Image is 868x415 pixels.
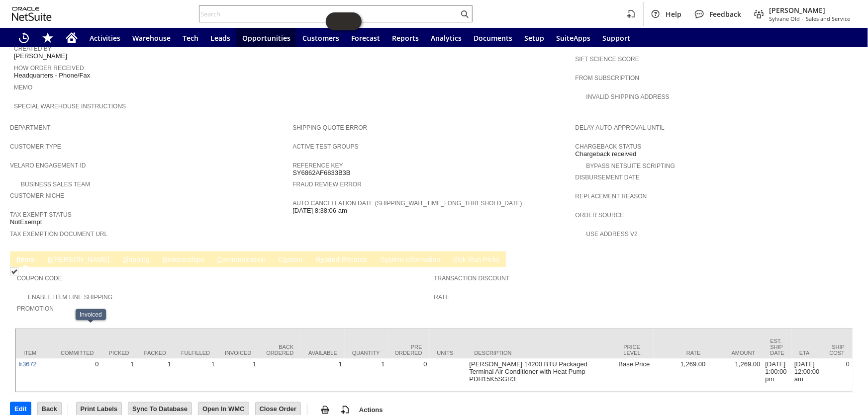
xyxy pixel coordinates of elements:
[840,253,852,265] a: Unrolled view on
[225,350,251,356] div: Invoiced
[217,255,222,263] span: C
[242,33,290,43] span: Opportunities
[163,255,168,263] span: R
[802,15,804,22] span: -
[17,305,54,312] a: Promotion
[14,45,52,52] a: Created By
[10,267,18,276] img: Checked
[468,28,518,48] a: Documents
[292,207,347,215] span: [DATE] 8:38:06 am
[14,72,90,80] span: Headquarters - Phone/Fax
[576,143,642,150] a: Chargeback Status
[12,7,52,21] svg: logo
[624,344,646,356] div: Price Level
[474,33,512,43] span: Documents
[822,359,853,392] td: 0
[266,344,293,356] div: Back Ordered
[586,231,638,238] a: Use Address V2
[344,12,362,30] span: Oracle Guided Learning Widget. To move around, please hold and drag
[10,192,64,199] a: Customer Niche
[122,255,127,263] span: S
[666,9,681,19] span: Help
[17,275,62,282] a: Coupon Code
[467,359,616,392] td: [PERSON_NAME] 14200 BTU Packaged Terminal Air Conditioner with Heat Pump PDH15K5SGR3
[80,311,102,318] div: Invoiced
[576,56,639,63] a: Sift Science Score
[177,28,204,48] a: Tech
[792,359,822,392] td: [DATE] 12:00:00 am
[654,359,708,392] td: 1,269.00
[137,359,174,392] td: 1
[576,174,640,181] a: Disbursement Date
[296,28,345,48] a: Customers
[763,359,792,392] td: [DATE] 1:00:00 pm
[284,255,288,263] span: u
[217,359,259,392] td: 1
[387,359,430,392] td: 0
[18,360,37,368] a: fr3672
[386,28,425,48] a: Reports
[351,33,380,43] span: Forecast
[616,359,654,392] td: Base Price
[313,255,370,265] a: Related Records
[16,255,18,263] span: I
[61,350,94,356] div: Committed
[10,231,107,238] a: Tax Exemption Document URL
[716,350,756,356] div: Amount
[42,32,54,44] svg: Shortcuts
[395,344,422,356] div: Pre Ordered
[830,344,845,356] div: Ship Cost
[301,359,345,392] td: 1
[434,275,510,282] a: Transaction Discount
[459,8,471,20] svg: Search
[576,212,624,219] a: Order Source
[556,33,590,43] span: SuiteApps
[308,350,337,356] div: Available
[199,8,459,20] input: Search
[661,350,701,356] div: Rate
[14,65,84,72] a: How Order Received
[586,163,675,169] a: Bypass NetSuite Scripting
[524,33,544,43] span: Setup
[60,28,84,48] a: Home
[352,350,380,356] div: Quantity
[385,255,388,263] span: y
[292,124,367,131] a: Shipping Quote Error
[302,33,339,43] span: Customers
[518,28,550,48] a: Setup
[576,75,640,82] a: From Subscription
[174,359,217,392] td: 1
[53,359,101,392] td: 0
[292,143,358,150] a: Active Test Groups
[378,255,443,265] a: System Information
[132,33,171,43] span: Warehouse
[431,33,462,43] span: Analytics
[48,255,52,263] span: B
[425,28,468,48] a: Analytics
[45,255,112,265] a: B[PERSON_NAME]
[475,350,609,356] div: Description
[12,28,36,48] a: Recent Records
[771,338,785,356] div: Est. Ship Date
[10,143,61,150] a: Customer Type
[292,162,343,169] a: Reference Key
[709,9,741,19] span: Feedback
[392,33,419,43] span: Reports
[602,33,630,43] span: Support
[18,32,30,44] svg: Recent Records
[14,255,37,265] a: Items
[355,406,387,414] a: Actions
[36,28,60,48] div: Shortcuts
[215,255,268,265] a: Communication
[21,181,90,188] a: Business Sales Team
[586,93,670,100] a: Invalid Shipping Address
[326,12,362,30] iframe: Click here to launch Oracle Guided Learning Help Panel
[23,350,46,356] div: Item
[292,200,522,207] a: Auto Cancellation Date (shipping_wait_time_long_threshold_date)
[10,162,86,169] a: Velaro Engagement ID
[181,350,210,356] div: Fulfilled
[126,28,177,48] a: Warehouse
[451,255,502,265] a: Pick Run Picks
[144,350,166,356] div: Packed
[210,33,230,43] span: Leads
